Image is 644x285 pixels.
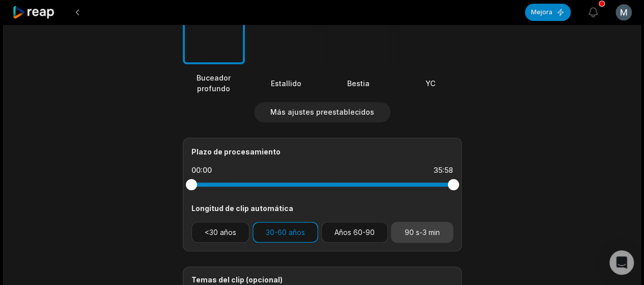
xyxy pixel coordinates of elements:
[253,222,318,243] button: 30-60 años
[197,73,231,93] font: Buceador profundo
[609,250,634,275] div: Abrir Intercom Messenger
[334,228,375,237] font: Años 60-90
[191,275,283,284] font: Temas del clip (opcional)
[266,228,305,237] font: 30-60 años
[191,166,212,174] font: 00:00
[254,102,390,122] button: Más ajustes preestablecidos
[391,222,453,243] button: 90 s-3 min
[426,79,435,88] font: YC
[321,222,388,243] button: Años 60-90
[347,79,370,88] font: Bestia
[191,147,281,156] font: Plazo de procesamiento
[205,228,236,237] font: <30 años
[404,228,439,237] font: 90 s-3 min
[434,166,453,174] font: 35:58
[191,204,293,213] font: Longitud de clip automática
[531,8,552,16] font: Mejora
[271,79,301,88] font: Estallido
[525,4,571,21] button: Mejora
[270,108,374,116] font: Más ajustes preestablecidos
[191,222,249,243] button: <30 años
